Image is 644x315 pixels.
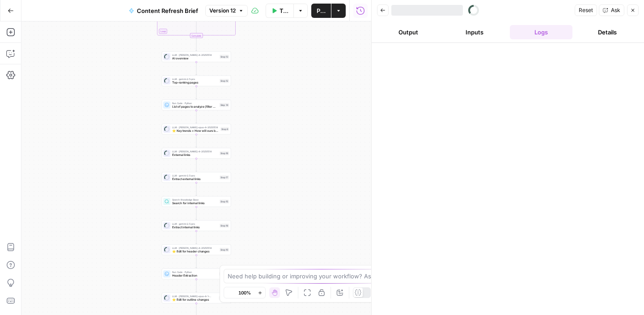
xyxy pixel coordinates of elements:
span: List of pages to analyze (filter where content doesn't match) [172,105,218,109]
div: LLM · gemini-2.5-proExtract external linksStep 17 [162,172,231,183]
div: Step 15 [220,200,229,204]
span: AI overview [172,56,218,61]
button: Output [377,25,440,39]
span: Version 12 [209,7,236,15]
g: Edge from step_14 to step_9 [196,110,197,123]
span: Search for internal links [172,201,218,206]
span: Search Knowledge Base [172,198,218,202]
span: LLM · [PERSON_NAME]-4-20250514 [172,150,218,153]
div: LLM · [PERSON_NAME]-4-20250514External linksStep 16 [162,148,231,159]
div: Step 14 [220,103,229,107]
button: Version 12 [205,5,248,17]
div: Complete [190,33,203,38]
div: LLM · gemini-2.5-proTop-ranking pagesStep 12 [162,76,231,86]
span: Content Refresh Brief [137,6,198,15]
button: Publish [311,4,331,18]
span: Test Workflow [280,6,288,15]
span: Reset [579,6,593,14]
g: Edge from step_15 to step_18 [196,207,197,220]
span: ⭐️ Edit for header changes [172,249,218,254]
div: LLM · [PERSON_NAME]-4-20250514⭐️ Edit for header changesStep 10 [162,244,231,255]
div: Step 17 [220,176,229,180]
div: Step 12 [220,79,229,83]
div: Step 13 [220,55,229,59]
span: ⭐️ Key trends + How will ours be better [172,129,219,133]
g: Edge from step_18 to step_10 [196,231,197,244]
g: Edge from step_10 to step_25 [196,255,197,268]
span: 100% [238,289,251,296]
g: Edge from step_9 to step_16 [196,134,197,147]
button: Content Refresh Brief [123,4,203,18]
span: Extract external links [172,177,218,181]
span: Run Code · Python [172,101,218,105]
g: Edge from step_13 to step_12 [196,62,197,75]
div: LLM · gemini-2.5-proExtract internal linksStep 18 [162,220,231,231]
div: Step 16 [220,151,229,155]
g: Edge from step_17 to step_15 [196,183,197,196]
span: LLM · [PERSON_NAME]-opus-4-20250514 [172,126,219,129]
span: ⭐️ Edit for outline changes [172,298,217,302]
g: Edge from step_25 to step_24 [196,279,197,292]
div: LLM · [PERSON_NAME]-4-20250514AI overviewStep 13 [162,51,231,62]
div: Step 18 [220,224,229,228]
span: Top-ranking pages [172,80,218,85]
div: Step 24 [219,296,229,300]
button: Test Workflow [266,4,293,18]
div: Run Code · PythonList of pages to analyze (filter where content doesn't match)Step 14 [162,100,231,110]
span: LLM · gemini-2.5-pro [172,222,218,226]
div: Step 9 [220,127,229,131]
span: Extract internal links [172,225,218,230]
div: LLM · [PERSON_NAME]-opus-4-20250514⭐️ Key trends + How will ours be betterStep 9 [162,124,231,134]
span: LLM · gemini-2.5-pro [172,77,218,81]
div: Complete [162,33,231,38]
span: External links [172,153,218,157]
g: Edge from step_16 to step_17 [196,159,197,172]
span: Ask [611,6,620,14]
button: Ask [599,4,624,16]
span: Header Extraction [172,273,217,278]
button: Logs [510,25,572,39]
g: Edge from step_12 to step_14 [196,86,197,99]
span: LLM · gemini-2.5-pro [172,174,218,177]
span: LLM · [PERSON_NAME]-4-20250514 [172,246,218,250]
div: Search Knowledge BaseSearch for internal linksStep 15 [162,196,231,207]
span: LLM · [PERSON_NAME]-opus-4-1-20250805 [172,294,217,298]
div: Run Code · PythonHeader ExtractionStep 25 [162,269,231,279]
button: Inputs [443,25,506,39]
button: Details [576,25,639,39]
span: Publish [317,6,326,15]
span: LLM · [PERSON_NAME]-4-20250514 [172,53,218,57]
div: LLM · [PERSON_NAME]-opus-4-1-20250805⭐️ Edit for outline changesStep 24 [162,293,231,303]
div: Step 10 [220,248,229,252]
span: Run Code · Python [172,270,217,274]
button: Reset [575,4,597,16]
div: Step 25 [219,272,229,276]
g: Edge from step_5-iteration-end to step_13 [196,38,197,51]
